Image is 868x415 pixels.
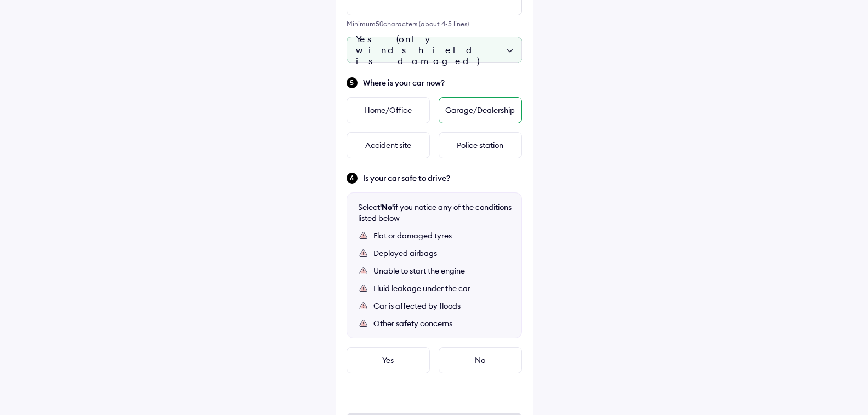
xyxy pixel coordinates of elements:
[347,347,430,373] div: Yes
[439,347,522,373] div: No
[373,248,510,259] div: Deployed airbags
[347,132,430,158] div: Accident site
[439,97,522,123] div: Garage/Dealership
[373,283,510,294] div: Fluid leakage under the car
[347,20,522,28] div: Minimum 50 characters (about 4-5 lines)
[347,97,430,123] div: Home/Office
[363,77,522,88] span: Where is your car now?
[373,265,510,276] div: Unable to start the engine
[358,202,512,224] div: Select if you notice any of the conditions listed below
[363,173,522,184] span: Is your car safe to drive?
[373,318,510,329] div: Other safety concerns
[439,132,522,158] div: Police station
[380,202,394,212] b: 'No'
[373,300,510,311] div: Car is affected by floods
[373,230,510,241] div: Flat or damaged tyres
